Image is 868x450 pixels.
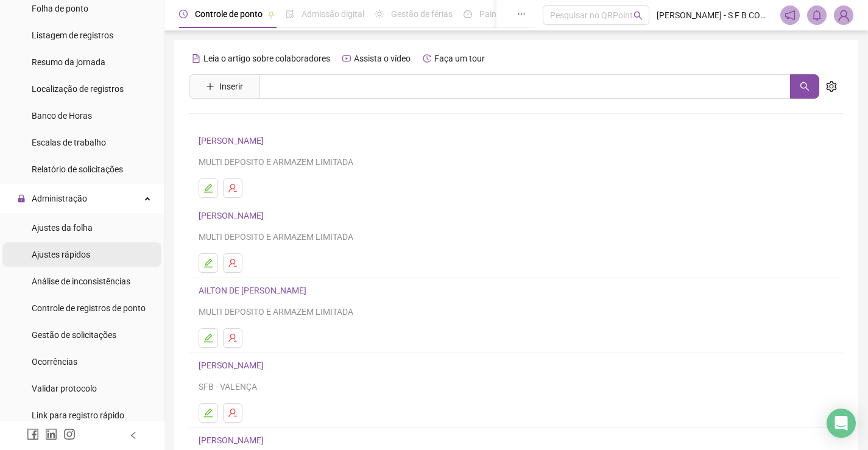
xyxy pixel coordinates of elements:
span: Resumo da jornada [32,57,105,67]
span: history [423,54,431,63]
span: user-delete [228,408,238,418]
span: linkedin [45,428,57,440]
span: Administração [32,194,87,203]
span: search [800,82,810,91]
span: Validar protocolo [32,384,97,393]
span: Painel do DP [479,9,527,19]
span: Assista o vídeo [354,54,411,63]
span: pushpin [267,11,275,18]
span: Controle de registros de ponto [32,303,146,313]
span: dashboard [464,10,472,18]
span: edit [203,258,213,268]
span: Folha de ponto [32,4,88,13]
span: Leia o artigo sobre colaboradores [203,54,330,63]
button: Inserir [196,77,253,96]
span: search [633,11,643,20]
span: Ocorrências [32,357,77,367]
a: [PERSON_NAME] [199,360,267,370]
span: Ajustes da folha [32,223,93,233]
span: edit [203,183,213,193]
span: facebook [27,428,39,440]
span: user-delete [228,333,238,343]
span: file-done [286,10,294,18]
span: Relatório de solicitações [32,164,123,174]
span: Gestão de férias [391,9,453,19]
span: edit [203,408,213,418]
a: [PERSON_NAME] [199,435,267,445]
span: bell [811,10,822,21]
div: MULTI DEPOSITO E ARMAZEM LIMITADA [199,305,834,318]
span: Ajustes rápidos [32,250,90,259]
a: AILTON DE [PERSON_NAME] [199,286,310,295]
div: SFB - VALENÇA [199,380,834,393]
span: setting [826,81,837,92]
span: left [129,431,138,440]
span: clock-circle [179,10,188,18]
div: MULTI DEPOSITO E ARMAZEM LIMITADA [199,155,834,169]
span: Controle de ponto [195,9,263,19]
div: MULTI DEPOSITO E ARMAZEM LIMITADA [199,230,834,244]
span: [PERSON_NAME] - S F B COMERCIO DE MOVEIS E ELETRO [657,9,773,22]
span: plus [206,82,214,91]
span: youtube [342,54,351,63]
span: ellipsis [517,10,526,18]
div: Open Intercom Messenger [827,409,856,438]
span: Listagem de registros [32,30,113,40]
span: user-delete [228,183,238,193]
span: notification [785,10,796,21]
span: Faça um tour [434,54,485,63]
span: edit [203,333,213,343]
span: Admissão digital [302,9,364,19]
span: Gestão de solicitações [32,330,116,340]
img: 82559 [834,6,853,24]
span: Link para registro rápido [32,410,124,420]
span: Inserir [219,80,243,93]
a: [PERSON_NAME] [199,136,267,146]
span: Banco de Horas [32,111,92,121]
span: user-delete [228,258,238,268]
span: instagram [63,428,76,440]
span: Localização de registros [32,84,124,94]
span: lock [17,194,26,203]
span: Escalas de trabalho [32,138,106,147]
a: [PERSON_NAME] [199,211,267,220]
span: Análise de inconsistências [32,276,130,286]
span: file-text [192,54,200,63]
span: sun [375,10,384,18]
